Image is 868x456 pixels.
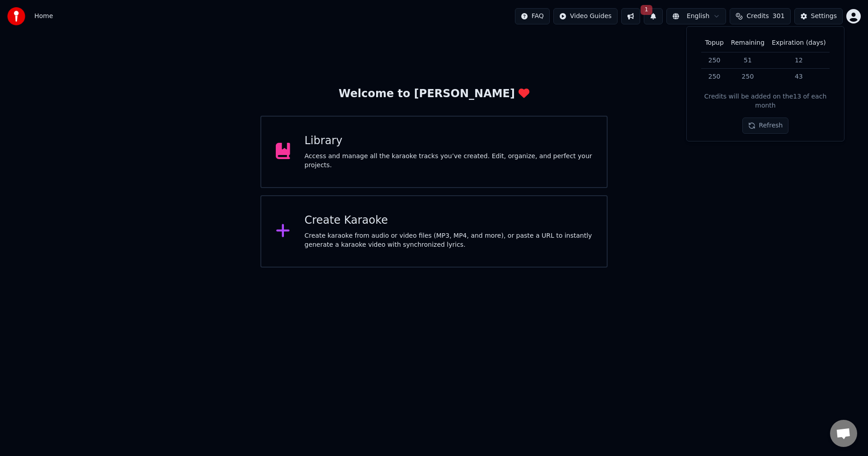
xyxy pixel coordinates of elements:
[727,34,768,52] th: Remaining
[773,12,785,21] span: 301
[811,12,837,21] div: Settings
[701,34,727,52] th: Topup
[34,12,53,21] span: Home
[305,152,593,170] div: Access and manage all the karaoke tracks you’ve created. Edit, organize, and perfect your projects.
[746,12,769,21] span: Credits
[7,7,25,25] img: youka
[644,8,663,24] button: 1
[305,213,593,228] div: Create Karaoke
[34,12,53,21] nav: breadcrumb
[305,231,593,249] div: Create karaoke from audio or video files (MP3, MP4, and more), or paste a URL to instantly genera...
[727,52,768,69] td: 51
[701,52,727,69] td: 250
[553,8,618,24] button: Video Guides
[742,118,789,134] button: Refresh
[730,8,790,24] button: Credits301
[830,420,857,447] div: Otevřený chat
[768,34,829,52] th: Expiration (days)
[794,8,843,24] button: Settings
[768,52,829,69] td: 12
[727,69,768,85] td: 250
[701,69,727,85] td: 250
[305,134,593,148] div: Library
[641,5,652,15] span: 1
[694,92,837,110] div: Credits will be added on the 13 of each month
[339,87,529,101] div: Welcome to [PERSON_NAME]
[515,8,550,24] button: FAQ
[768,69,829,85] td: 43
